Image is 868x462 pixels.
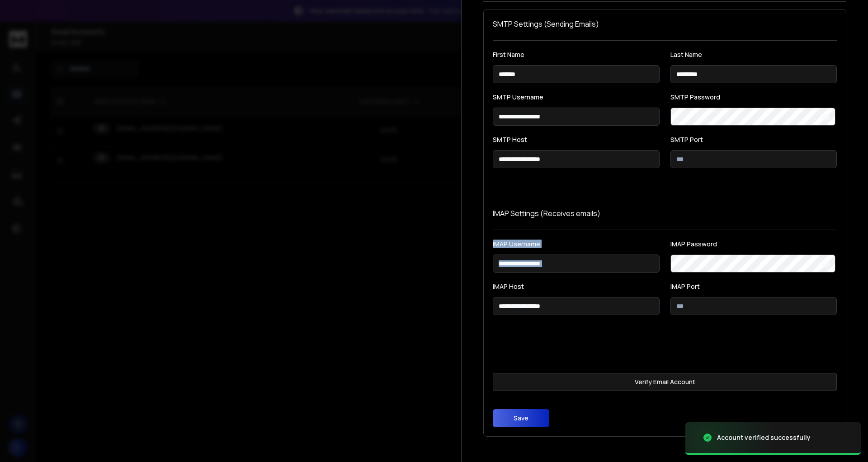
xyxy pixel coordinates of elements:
label: IMAP Password [670,241,837,247]
p: IMAP Settings (Receives emails) [493,208,837,219]
label: SMTP Host [493,137,660,143]
button: Verify Email Account [493,373,837,391]
button: Save [493,409,549,427]
label: Last Name [670,52,837,58]
label: IMAP Username [493,241,660,247]
div: Account verified successfully [717,433,811,442]
label: IMAP Port [670,283,837,290]
label: SMTP Username [493,94,660,100]
label: IMAP Host [493,283,660,290]
label: SMTP Password [670,94,837,100]
label: First Name [493,52,660,58]
h1: SMTP Settings (Sending Emails) [493,19,837,29]
label: SMTP Port [670,137,837,143]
